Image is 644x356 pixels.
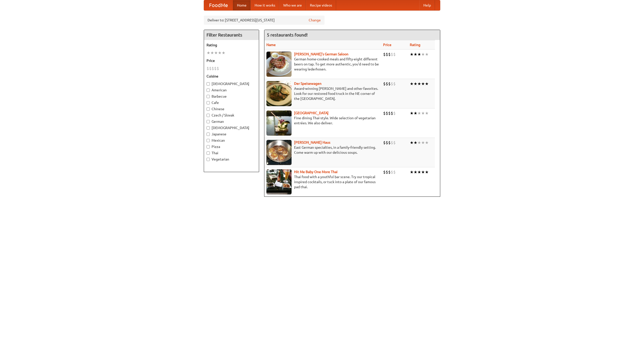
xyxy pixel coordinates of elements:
a: [GEOGRAPHIC_DATA] [294,111,329,115]
img: babythai.jpg [266,169,292,194]
a: Price [383,43,391,47]
li: $ [217,66,219,71]
input: Japanese [207,133,210,136]
a: Name [266,43,276,47]
img: speisewagen.jpg [266,81,292,106]
label: German [207,119,256,124]
label: Chinese [207,106,256,111]
p: Award-winning [PERSON_NAME] and other favorites. Look for our restored food truck in the NE corne... [266,86,379,101]
input: Cafe [207,101,210,104]
input: Pizza [207,145,210,148]
li: ★ [425,52,429,57]
li: $ [393,52,396,57]
li: $ [386,140,388,145]
li: ★ [417,169,421,175]
li: $ [391,52,393,57]
li: ★ [410,140,414,145]
input: [DEMOGRAPHIC_DATA] [207,126,210,130]
li: ★ [410,52,414,57]
li: ★ [425,81,429,87]
li: ★ [410,110,414,116]
img: kohlhaus.jpg [266,140,292,165]
li: ★ [421,52,425,57]
li: ★ [222,50,225,56]
label: Pizza [207,144,256,149]
li: $ [386,52,388,57]
li: ★ [414,110,417,116]
li: ★ [410,169,414,175]
li: ★ [421,140,425,145]
a: Rating [410,43,420,47]
label: Cafe [207,100,256,105]
input: Czech / Slovak [207,114,210,117]
li: $ [393,140,396,145]
li: $ [388,52,391,57]
li: ★ [421,110,425,116]
label: Thai [207,150,256,155]
input: Thai [207,151,210,155]
li: ★ [421,81,425,87]
p: German home-cooked meals and fifty-eight different beers on tap. To get more authentic, you'd nee... [266,57,379,72]
input: Vegetarian [207,158,210,161]
a: Home [233,0,251,10]
p: East German specialties, in a family-friendly setting. Come warm up with our delicious soups. [266,145,379,155]
a: [PERSON_NAME]'s German Saloon [294,52,348,56]
li: $ [207,66,209,71]
li: $ [388,81,391,87]
label: Japanese [207,132,256,137]
a: FoodMe [204,0,233,10]
li: ★ [214,50,218,56]
li: $ [393,110,396,116]
li: ★ [414,81,417,87]
li: ★ [425,169,429,175]
a: Change [309,18,321,23]
li: ★ [414,140,417,145]
li: ★ [207,50,210,56]
label: Mexican [207,138,256,143]
a: [PERSON_NAME] Haus [294,140,330,144]
label: [DEMOGRAPHIC_DATA] [207,125,256,130]
label: Vegetarian [207,157,256,162]
p: Thai food with a youthful bar scene. Try our tropical inspired cocktails, or tuck into a plate of... [266,174,379,189]
li: $ [383,81,386,87]
div: Deliver to: [STREET_ADDRESS][US_STATE] [204,16,325,25]
li: $ [391,169,393,175]
li: ★ [421,169,425,175]
li: ★ [410,81,414,87]
li: $ [386,110,388,116]
h5: Cuisine [207,74,256,79]
h5: Rating [207,43,256,48]
li: ★ [218,50,222,56]
a: Recipe videos [306,0,336,10]
li: $ [209,66,212,71]
li: $ [383,140,386,145]
b: Der Speisewagen [294,82,321,86]
input: Chinese [207,107,210,111]
li: ★ [425,140,429,145]
label: Barbecue [207,94,256,99]
label: American [207,88,256,93]
ng-pluralize: 5 restaurants found! [267,32,308,37]
li: ★ [417,110,421,116]
label: Czech / Slovak [207,113,256,118]
li: ★ [414,169,417,175]
img: satay.jpg [266,110,292,136]
li: $ [214,66,217,71]
a: Who we are [279,0,306,10]
li: $ [212,66,214,71]
li: $ [388,169,391,175]
li: ★ [210,50,214,56]
p: Fine dining Thai-style. Wide selection of vegetarian entrées. We also deliver. [266,115,379,126]
input: German [207,120,210,123]
li: $ [383,110,386,116]
li: $ [391,81,393,87]
li: ★ [425,110,429,116]
img: esthers.jpg [266,52,292,77]
input: Barbecue [207,95,210,98]
input: Mexican [207,139,210,142]
li: ★ [414,52,417,57]
a: Hit Me Baby One More Thai [294,170,338,174]
a: How it works [251,0,279,10]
